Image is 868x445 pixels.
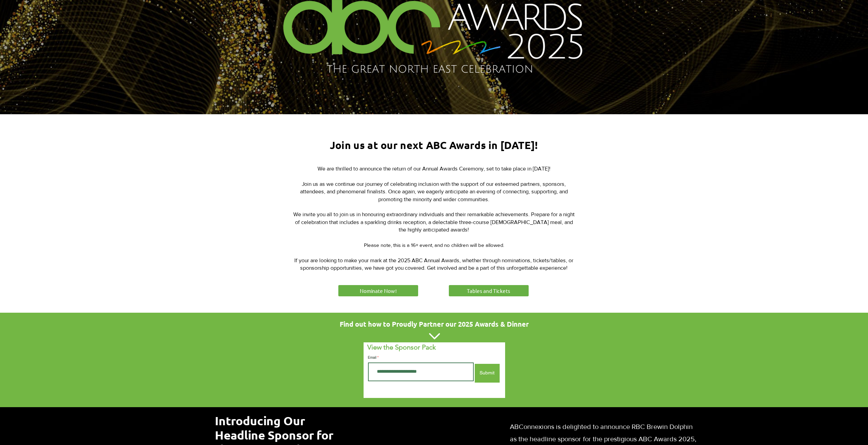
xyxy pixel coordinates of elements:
[337,284,419,297] a: Nominate Now!
[360,287,397,294] span: Nominate Now!
[480,370,495,376] span: Submit
[294,257,573,271] span: If your are looking to make your mark at the 2025 ABC Annual Awards, whether through nominations,...
[475,364,500,383] button: Submit
[367,343,436,351] span: View the Sponsor Pack
[293,211,575,233] span: We invite you all to join us in honouring extraordinary individuals and their remarkable achievem...
[300,181,568,202] span: Join us as we continue our journey of celebrating inclusion with the support of our esteemed part...
[368,356,474,359] label: Email
[330,139,538,151] span: Join us at our next ABC Awards in [DATE]!
[318,166,550,172] span: We are thrilled to announce the return of our Annual Awards Ceremony, set to take place in [DATE]!
[467,287,510,294] span: Tables and Tickets
[340,320,529,328] span: Find out how to Proudly Partner our 2025 Awards & Dinner
[364,242,504,248] span: Please note, this is a 16+ event, and no children will be allowed.
[448,284,530,297] a: Tables and Tickets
